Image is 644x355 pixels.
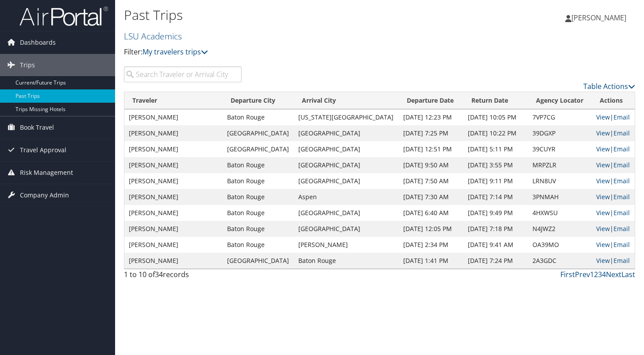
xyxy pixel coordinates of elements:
[223,125,294,141] td: [GEOGRAPHIC_DATA]
[613,129,630,137] a: Email
[223,253,294,269] td: [GEOGRAPHIC_DATA]
[613,161,630,169] a: Email
[294,237,399,253] td: [PERSON_NAME]
[399,173,463,189] td: [DATE] 7:50 AM
[124,141,223,157] td: [PERSON_NAME]
[294,173,399,189] td: [GEOGRAPHIC_DATA]
[592,221,635,237] td: |
[399,141,463,157] td: [DATE] 12:51 PM
[613,256,630,265] a: Email
[20,31,56,54] span: Dashboards
[399,92,463,109] th: Departure Date: activate to sort column ascending
[613,193,630,201] a: Email
[528,125,592,141] td: 39DGXP
[124,30,184,42] a: LSU Academics
[592,109,635,125] td: |
[596,193,610,201] a: View
[463,157,528,173] td: [DATE] 3:55 PM
[124,173,223,189] td: [PERSON_NAME]
[124,125,223,141] td: [PERSON_NAME]
[124,269,242,284] div: 1 to 10 of records
[399,253,463,269] td: [DATE] 1:41 PM
[463,92,528,109] th: Return Date: activate to sort column ascending
[294,189,399,205] td: Aspen
[583,81,635,91] a: Table Actions
[20,139,66,161] span: Travel Approval
[399,189,463,205] td: [DATE] 7:30 AM
[596,208,610,217] a: View
[592,237,635,253] td: |
[528,253,592,269] td: 2A3GDC
[143,47,208,57] a: My travelers trips
[596,256,610,265] a: View
[596,129,610,137] a: View
[294,221,399,237] td: [GEOGRAPHIC_DATA]
[596,161,610,169] a: View
[592,92,635,109] th: Actions
[399,237,463,253] td: [DATE] 2:34 PM
[20,184,69,206] span: Company Admin
[294,253,399,269] td: Baton Rouge
[463,109,528,125] td: [DATE] 10:05 PM
[223,221,294,237] td: Baton Rouge
[606,270,621,279] a: Next
[590,270,594,279] a: 1
[294,125,399,141] td: [GEOGRAPHIC_DATA]
[598,270,602,279] a: 3
[223,92,294,109] th: Departure City: activate to sort column ascending
[20,162,73,184] span: Risk Management
[399,125,463,141] td: [DATE] 7:25 PM
[571,13,626,23] span: [PERSON_NAME]
[565,4,635,31] a: [PERSON_NAME]
[124,6,465,24] h1: Past Trips
[124,221,223,237] td: [PERSON_NAME]
[124,253,223,269] td: [PERSON_NAME]
[594,270,598,279] a: 2
[528,109,592,125] td: 7VP7CG
[613,208,630,217] a: Email
[596,145,610,153] a: View
[223,173,294,189] td: Baton Rouge
[528,205,592,221] td: 4HXWSU
[294,141,399,157] td: [GEOGRAPHIC_DATA]
[223,189,294,205] td: Baton Rouge
[463,173,528,189] td: [DATE] 9:11 PM
[592,189,635,205] td: |
[560,270,575,279] a: First
[399,205,463,221] td: [DATE] 6:40 AM
[592,253,635,269] td: |
[528,221,592,237] td: N4JWZ2
[223,205,294,221] td: Baton Rouge
[463,125,528,141] td: [DATE] 10:22 PM
[592,173,635,189] td: |
[124,66,242,82] input: Search Traveler or Arrival City
[294,205,399,221] td: [GEOGRAPHIC_DATA]
[596,177,610,185] a: View
[124,189,223,205] td: [PERSON_NAME]
[294,92,399,109] th: Arrival City: activate to sort column ascending
[596,113,610,121] a: View
[294,109,399,125] td: [US_STATE][GEOGRAPHIC_DATA]
[528,189,592,205] td: 3PNMAH
[602,270,606,279] a: 4
[528,157,592,173] td: MRPZLR
[399,221,463,237] td: [DATE] 12:05 PM
[463,237,528,253] td: [DATE] 9:41 AM
[528,237,592,253] td: OA39MO
[124,205,223,221] td: [PERSON_NAME]
[19,6,108,27] img: airportal-logo.png
[20,116,54,139] span: Book Travel
[621,270,635,279] a: Last
[528,141,592,157] td: 39CUYR
[575,270,590,279] a: Prev
[223,141,294,157] td: [GEOGRAPHIC_DATA]
[613,177,630,185] a: Email
[463,189,528,205] td: [DATE] 7:14 PM
[294,157,399,173] td: [GEOGRAPHIC_DATA]
[596,240,610,249] a: View
[592,125,635,141] td: |
[463,221,528,237] td: [DATE] 7:18 PM
[463,141,528,157] td: [DATE] 5:11 PM
[463,205,528,221] td: [DATE] 9:49 PM
[592,157,635,173] td: |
